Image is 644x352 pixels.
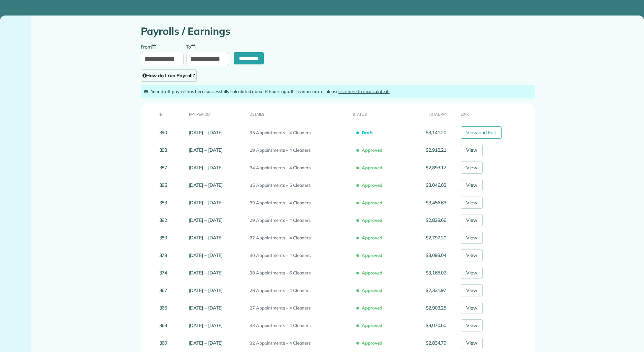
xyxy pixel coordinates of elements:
[461,284,483,296] a: View
[409,334,449,352] td: $2,834.79
[461,302,483,314] a: View
[141,141,186,159] td: 388
[189,147,223,153] a: [DATE] – [DATE]
[461,162,483,174] a: View
[409,211,449,229] td: $2,828.66
[247,104,350,124] th: Details
[358,250,385,261] span: Approved
[358,320,385,331] span: Approved
[358,337,385,349] span: Approved
[141,229,186,246] td: 380
[461,179,483,191] a: View
[409,194,449,211] td: $3,456.69
[461,337,483,349] a: View
[409,282,449,299] td: $2,331.97
[461,197,483,209] a: View
[358,267,385,278] span: Approved
[247,299,350,317] td: 27 Appointments – 4 Cleaners
[189,182,223,188] a: [DATE] – [DATE]
[461,319,483,331] a: View
[358,214,385,226] span: Approved
[247,176,350,194] td: 35 Appointments – 5 Cleaners
[247,194,350,211] td: 39 Appointments – 4 Cleaners
[141,246,186,264] td: 378
[247,334,350,352] td: 32 Appointments – 4 Cleaners
[189,287,223,293] a: [DATE] – [DATE]
[461,144,483,156] a: View
[339,89,390,94] a: click here to recalculate it.
[409,124,449,141] td: $3,141.20
[189,235,223,241] a: [DATE] – [DATE]
[247,141,350,159] td: 29 Appointments – 4 Cleaners
[141,282,186,299] td: 367
[409,317,449,334] td: $3,070.60
[189,217,223,223] a: [DATE] – [DATE]
[358,127,376,138] span: Draft
[449,104,535,124] th: Link
[409,246,449,264] td: $3,093.04
[247,124,350,141] td: 35 Appointments – 4 Cleaners
[461,232,483,244] a: View
[409,299,449,317] td: $2,903.25
[141,159,186,176] td: 387
[247,229,350,246] td: 32 Appointments – 4 Cleaners
[358,179,385,191] span: Approved
[141,69,197,82] a: How do I run Payroll?
[189,252,223,258] a: [DATE] – [DATE]
[247,282,350,299] td: 26 Appointments – 4 Cleaners
[186,43,199,49] label: To
[461,126,502,139] a: View and Edit
[247,159,350,176] td: 34 Appointments – 4 Cleaners
[247,264,350,282] td: 38 Appointments – 6 Cleaners
[141,124,186,141] td: 390
[461,249,483,261] a: View
[141,334,186,352] td: 360
[141,26,535,37] h1: Payrolls / Earnings
[350,104,408,124] th: Status
[358,144,385,156] span: Approved
[409,104,449,124] th: Total Pay
[409,264,449,282] td: $3,165.02
[358,285,385,296] span: Approved
[189,270,223,276] a: [DATE] – [DATE]
[186,104,247,124] th: Pay Period
[189,200,223,206] a: [DATE] – [DATE]
[189,340,223,346] a: [DATE] – [DATE]
[189,129,223,136] a: [DATE] – [DATE]
[141,317,186,334] td: 363
[141,264,186,282] td: 374
[409,176,449,194] td: $3,046.03
[409,141,449,159] td: $2,918.21
[247,246,350,264] td: 30 Appointments – 4 Cleaners
[358,162,385,173] span: Approved
[141,176,186,194] td: 385
[189,322,223,328] a: [DATE] – [DATE]
[409,229,449,246] td: $2,797.20
[189,305,223,311] a: [DATE] – [DATE]
[141,194,186,211] td: 383
[141,211,186,229] td: 382
[247,317,350,334] td: 33 Appointments – 4 Cleaners
[358,197,385,208] span: Approved
[461,267,483,279] a: View
[141,104,186,124] th: ID
[461,214,483,226] a: View
[358,302,385,314] span: Approved
[141,85,535,98] div: Your draft payroll has been successfully calculated about 6 hours ago. If it is inaccurate, please
[247,211,350,229] td: 29 Appointments – 4 Cleaners
[141,299,186,317] td: 366
[358,232,385,243] span: Approved
[189,165,223,171] a: [DATE] – [DATE]
[409,159,449,176] td: $2,893.12
[141,43,160,49] label: From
